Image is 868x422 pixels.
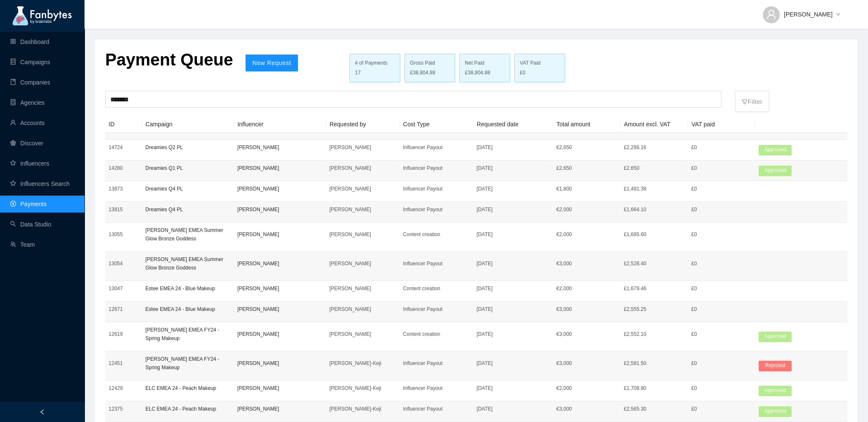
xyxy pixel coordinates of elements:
div: Gross Paid [410,59,450,67]
p: [PERSON_NAME] [329,330,396,338]
p: [PERSON_NAME] [237,205,323,214]
p: £2,555.25 [624,305,685,313]
p: 14280 [109,164,139,172]
a: bookCompanies [10,79,50,86]
button: filterFilter [735,91,769,112]
p: £2,286.16 [624,143,685,152]
p: Dreamies Q4 PL [145,205,231,214]
p: £0 [691,305,752,313]
th: Campaign [142,116,234,133]
a: starInfluencers [10,160,49,167]
p: € 3,000 [556,330,617,338]
p: [PERSON_NAME] [329,284,396,293]
span: Approved [759,386,792,396]
p: 12619 [109,330,139,338]
span: Approved [759,145,792,155]
p: [PERSON_NAME]-Keji [329,359,396,368]
p: Influencer Payout [403,164,470,172]
p: 12451 [109,359,139,368]
p: [DATE] [477,205,550,214]
p: Dreamies Q2 PL [145,143,231,152]
p: Dreamies Q4 PL [145,185,231,193]
p: £2,565.30 [624,405,685,413]
p: Influencer Payout [403,205,470,214]
p: Influencer Payout [403,259,470,268]
p: € 3,000 [556,359,617,368]
p: £0 [691,185,752,193]
p: [PERSON_NAME] [237,305,323,313]
p: € 3,000 [556,305,617,313]
p: [PERSON_NAME] [237,405,323,413]
p: € 3,000 [556,259,617,268]
a: containerAgencies [10,99,45,106]
p: [PERSON_NAME] [237,164,323,172]
p: £1,664.10 [624,205,685,214]
span: Approved [759,166,792,176]
p: £0 [691,259,752,268]
a: usergroup-addTeam [10,241,35,248]
p: £ 2,650 [556,164,617,172]
p: £1,679.46 [624,284,685,293]
th: Total amount [553,116,621,133]
p: £0 [691,284,752,293]
p: £0 [691,330,752,338]
p: £0 [691,230,752,239]
div: VAT Paid [520,59,560,67]
p: 12429 [109,384,139,392]
p: £0 [691,143,752,152]
p: £2,650 [624,164,685,172]
p: £2,528.40 [624,259,685,268]
p: [PERSON_NAME] [329,259,396,268]
p: 14724 [109,143,139,152]
p: [DATE] [477,405,550,413]
th: Amount excl. VAT [620,116,688,133]
span: Approved [759,406,792,417]
p: Influencer Payout [403,185,470,193]
a: pay-circlePayments [10,201,46,207]
a: appstoreDashboard [10,38,49,45]
span: down [836,12,840,17]
th: Cost Type [400,116,473,133]
p: [PERSON_NAME] EMEA Summer Glow Bronze Goddess [145,255,231,272]
p: Influencer Payout [403,359,470,368]
p: [PERSON_NAME] [329,143,396,152]
p: [PERSON_NAME] [237,359,323,368]
p: [PERSON_NAME]-Keji [329,384,396,392]
p: [DATE] [477,384,550,392]
p: £0 [691,384,752,392]
span: New Request [252,60,291,66]
span: £38,804.88 [410,69,435,77]
p: ELC EMEA 24 - Peach Makeup [145,384,231,392]
p: € 3,000 [556,405,617,413]
a: databaseCampaigns [10,59,50,65]
th: Influencer [234,116,326,133]
p: [PERSON_NAME] [237,284,323,293]
p: 12671 [109,305,139,313]
span: left [39,409,45,415]
p: 13055 [109,230,139,239]
p: [PERSON_NAME] [237,230,323,239]
p: Content creation [403,230,470,239]
span: [PERSON_NAME] [784,10,833,19]
th: Requested date [473,116,553,133]
p: £0 [691,205,752,214]
p: Content creation [403,284,470,293]
span: £0 [520,69,525,77]
p: [PERSON_NAME] EMEA FY24 - Spring Makeup [145,326,231,343]
p: Influencer Payout [403,305,470,313]
p: 13873 [109,185,139,193]
p: Estee EMEA 24 - Blue Makeup [145,284,231,293]
p: [PERSON_NAME] [237,384,323,392]
p: Payment Queue [105,49,233,70]
p: € 2,000 [556,230,617,239]
p: [PERSON_NAME] [329,230,396,239]
p: [DATE] [477,185,550,193]
p: Influencer Payout [403,143,470,152]
span: user [766,9,776,19]
p: [PERSON_NAME] [329,185,396,193]
p: £1,708.80 [624,384,685,392]
p: 13054 [109,259,139,268]
p: ELC EMEA 24 - Peach Makeup [145,405,231,413]
p: [PERSON_NAME] [237,259,323,268]
p: [PERSON_NAME] EMEA FY24 - Spring Makeup [145,355,231,372]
